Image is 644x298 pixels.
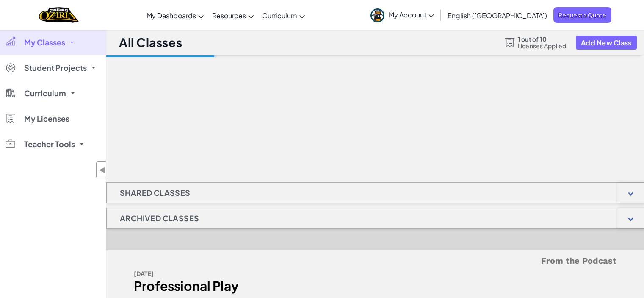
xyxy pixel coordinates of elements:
[119,34,182,50] h1: All Classes
[518,36,567,42] span: 1 out of 10
[576,36,637,50] button: Add New Class
[24,39,65,46] span: My Classes
[366,2,438,28] a: My Account
[389,10,434,19] span: My Account
[370,8,384,22] img: avatar
[262,11,297,20] span: Curriculum
[518,42,567,49] span: Licenses Applied
[99,164,106,176] span: ◀
[448,11,547,20] span: English ([GEOGRAPHIC_DATA])
[24,64,87,72] span: Student Projects
[146,11,196,20] span: My Dashboards
[134,280,369,292] div: Professional Play
[134,254,616,267] h5: From the Podcast
[24,115,69,123] span: My Licenses
[212,11,246,20] span: Resources
[24,140,75,148] span: Teacher Tools
[107,208,212,229] h1: Archived Classes
[258,4,309,27] a: Curriculum
[142,4,208,27] a: My Dashboards
[553,7,611,23] a: Request a Quote
[443,4,551,27] a: English ([GEOGRAPHIC_DATA])
[24,89,66,97] span: Curriculum
[107,182,204,203] h1: Shared Classes
[39,6,78,24] img: Home
[134,267,369,280] div: [DATE]
[208,4,258,27] a: Resources
[39,6,78,24] a: Ozaria by CodeCombat logo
